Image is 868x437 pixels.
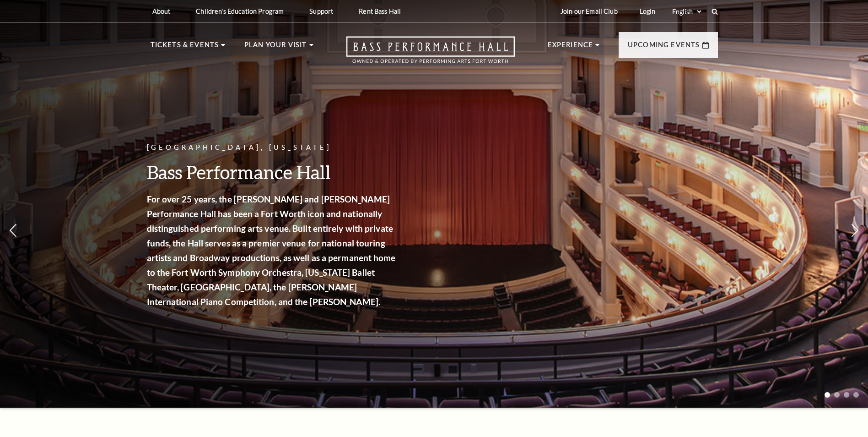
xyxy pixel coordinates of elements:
p: Upcoming Events [628,39,700,56]
select: Select: [670,7,703,16]
p: Plan Your Visit [244,39,307,56]
p: Children's Education Program [196,7,284,15]
p: Support [309,7,333,15]
p: Rent Bass Hall [359,7,401,15]
p: [GEOGRAPHIC_DATA], [US_STATE] [147,142,399,153]
strong: For over 25 years, the [PERSON_NAME] and [PERSON_NAME] Performance Hall has been a Fort Worth ico... [147,194,396,307]
p: Experience [548,39,593,56]
p: About [152,7,171,15]
p: Tickets & Events [151,39,219,56]
h3: Bass Performance Hall [147,160,399,184]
